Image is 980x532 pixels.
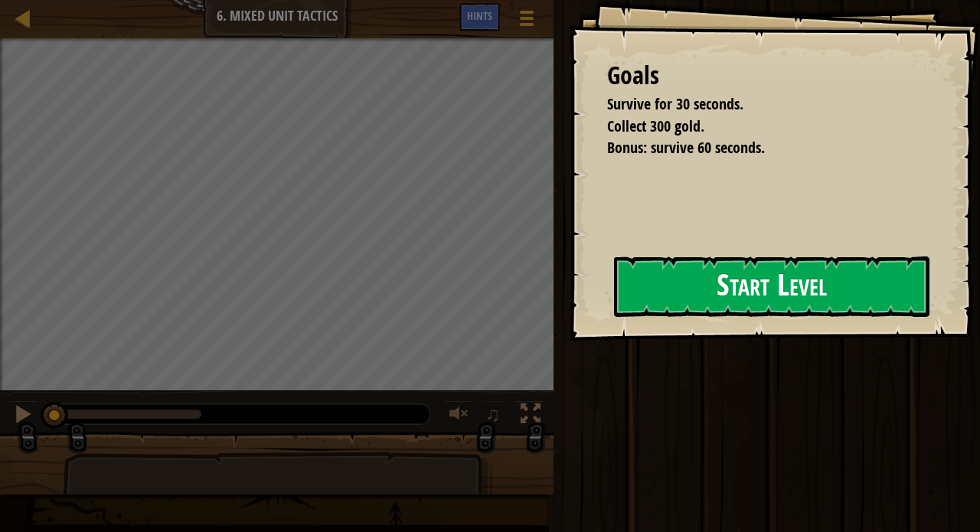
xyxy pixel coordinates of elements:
[607,93,743,114] span: Survive for 30 seconds.
[607,137,765,158] span: Bonus: survive 60 seconds.
[508,3,546,39] button: Show game menu
[588,116,923,138] li: Collect 300 gold.
[482,400,508,432] button: ♫
[467,8,492,23] span: Hints
[515,400,546,432] button: Toggle fullscreen
[444,400,475,432] button: Adjust volume
[588,137,923,159] li: Bonus: survive 60 seconds.
[607,116,704,136] span: Collect 300 gold.
[588,93,923,116] li: Survive for 30 seconds.
[8,400,38,432] button: ⌘ + P: Pause
[485,403,501,426] span: ♫
[607,58,926,93] div: Goals
[614,256,929,317] button: Start Level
